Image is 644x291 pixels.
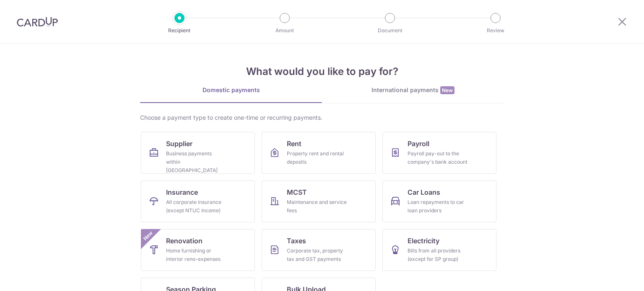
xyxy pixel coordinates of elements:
[141,229,255,271] a: RenovationHome furnishing or interior reno-expensesNew
[287,236,306,246] span: Taxes
[408,198,468,215] div: Loan repayments to car loan providers
[262,180,376,222] a: MCSTMaintenance and service fees
[287,149,347,166] div: Property rent and rental deposits
[166,198,226,215] div: All corporate insurance (except NTUC Income)
[287,198,347,215] div: Maintenance and service fees
[382,229,496,271] a: ElectricityBills from all providers (except for SP group)
[382,180,496,222] a: Car LoansLoan repayments to car loan providers
[262,132,376,174] a: RentProperty rent and rental deposits
[382,132,496,174] a: PayrollPayroll pay-out to the company's bank account
[141,180,255,222] a: InsuranceAll corporate insurance (except NTUC Income)
[141,229,155,243] span: New
[287,139,301,149] span: Rent
[148,26,210,35] p: Recipient
[408,247,468,263] div: Bills from all providers (except for SP group)
[590,266,636,287] iframe: Opens a widget where you can find more information
[408,149,468,166] div: Payroll pay-out to the company's bank account
[254,26,316,35] p: Amount
[287,247,347,263] div: Corporate tax, property tax and GST payments
[359,26,421,35] p: Document
[322,86,504,95] div: International payments
[440,86,454,94] span: New
[166,187,198,197] span: Insurance
[140,86,322,94] div: Domestic payments
[17,17,58,27] img: CardUp
[408,236,439,246] span: Electricity
[287,187,307,197] span: MCST
[166,247,226,263] div: Home furnishing or interior reno-expenses
[166,149,226,175] div: Business payments within [GEOGRAPHIC_DATA]
[408,139,429,149] span: Payroll
[166,139,192,149] span: Supplier
[140,64,504,79] h4: What would you like to pay for?
[262,229,376,271] a: TaxesCorporate tax, property tax and GST payments
[166,236,203,246] span: Renovation
[140,113,504,122] div: Choose a payment type to create one-time or recurring payments.
[408,187,440,197] span: Car Loans
[465,26,527,35] p: Review
[141,132,255,174] a: SupplierBusiness payments within [GEOGRAPHIC_DATA]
